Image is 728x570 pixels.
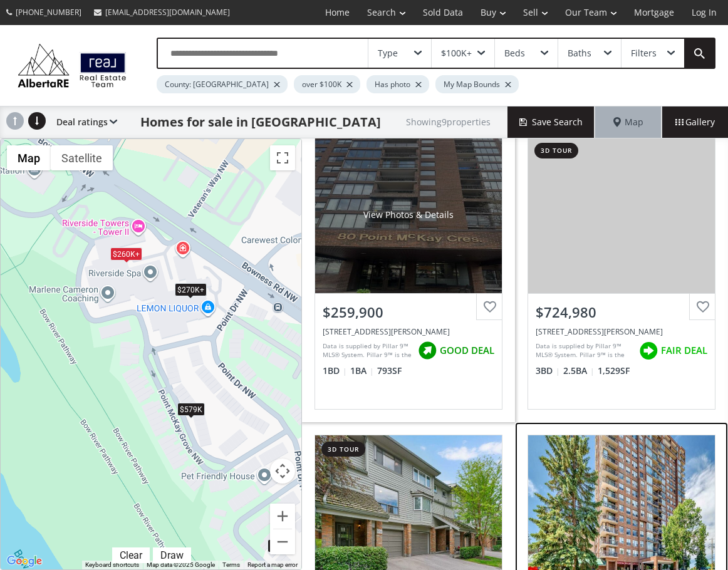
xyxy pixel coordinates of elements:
[377,365,402,377] span: 793 SF
[270,459,295,484] button: Map camera controls
[323,365,347,377] span: 1 BD
[536,365,560,377] span: 3 BD
[247,561,298,568] a: Report a map error
[440,344,494,357] span: GOOD DEAL
[415,338,440,363] img: rating icon
[157,549,187,561] div: Draw
[406,117,491,127] h2: Showing 9 properties
[367,75,429,93] div: Has photo
[270,145,295,170] button: Toggle fullscreen view
[4,553,45,569] img: Google
[175,283,207,296] div: $270K+
[613,116,643,128] span: Map
[140,113,381,131] h1: Homes for sale in [GEOGRAPHIC_DATA]
[268,539,295,552] div: $725K
[662,106,728,138] div: Gallery
[16,7,81,18] span: [PHONE_NUMBER]
[636,338,661,363] img: rating icon
[595,106,662,138] div: Map
[536,341,633,360] div: Data is supplied by Pillar 9™ MLS® System. Pillar 9™ is the owner of the copyright in its MLS® Sy...
[302,123,515,422] a: View Photos & Details$259,900[STREET_ADDRESS][PERSON_NAME]Data is supplied by Pillar 9™ MLS® Syst...
[153,549,191,561] div: Click to draw.
[88,1,236,24] a: [EMAIL_ADDRESS][DOMAIN_NAME]
[323,303,494,322] div: $259,900
[350,365,374,377] span: 1 BA
[323,326,494,337] div: 80 Point Mckay Crescent NW #404, Calgary, AB T3B 4W4
[105,7,230,18] span: [EMAIL_ADDRESS][DOMAIN_NAME]
[435,75,519,93] div: My Map Bounds
[515,123,728,422] a: 3d tour$724,980[STREET_ADDRESS][PERSON_NAME]Data is supplied by Pillar 9™ MLS® System. Pillar 9™ ...
[51,145,113,170] button: Show satellite imagery
[536,303,707,322] div: $724,980
[270,504,295,529] button: Zoom in
[504,49,525,58] div: Beds
[536,326,707,337] div: 408 Point Mckay Gardens NW, Calgary, AB T3B 4V8
[222,561,240,568] a: Terms
[85,561,139,569] button: Keyboard shortcuts
[378,49,398,58] div: Type
[177,403,205,416] div: $579K
[294,75,360,93] div: over $100K
[7,145,51,170] button: Show street map
[507,106,595,138] button: Save Search
[675,116,715,128] span: Gallery
[568,49,591,58] div: Baths
[147,561,215,568] span: Map data ©2025 Google
[441,49,472,58] div: $100K+
[631,49,657,58] div: Filters
[563,365,595,377] span: 2.5 BA
[157,75,288,93] div: County: [GEOGRAPHIC_DATA]
[50,106,117,138] div: Deal ratings
[117,549,145,561] div: Clear
[661,344,707,357] span: FAIR DEAL
[112,549,150,561] div: Click to clear.
[4,553,45,569] a: Open this area in Google Maps (opens a new window)
[323,341,412,360] div: Data is supplied by Pillar 9™ MLS® System. Pillar 9™ is the owner of the copyright in its MLS® Sy...
[110,247,142,261] div: $260K+
[270,529,295,554] button: Zoom out
[13,41,132,90] img: Logo
[363,209,454,221] div: View Photos & Details
[598,365,630,377] span: 1,529 SF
